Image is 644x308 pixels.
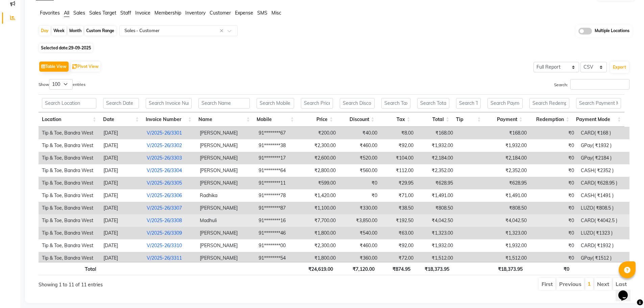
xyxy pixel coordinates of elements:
[71,62,100,72] button: Pivot View
[39,214,100,227] td: Tip & Toe, Bandra West
[39,277,279,288] div: Showing 1 to 11 of 11 entries
[100,164,143,177] td: [DATE]
[417,202,456,214] td: ₹808.50
[456,98,481,109] input: Search Tip
[577,177,629,189] td: CARD( ₹628.95 )
[196,152,255,164] td: [PERSON_NAME]
[301,98,333,109] input: Search Price
[340,98,374,109] input: Search Discount
[488,139,530,152] td: ₹1,932.00
[196,127,255,139] td: [PERSON_NAME]
[530,177,577,189] td: ₹0
[300,227,339,239] td: ₹1,800.00
[39,152,100,164] td: Tip & Toe, Bandra West
[196,139,255,152] td: [PERSON_NAME]
[530,152,577,164] td: ₹0
[488,202,530,214] td: ₹808.50
[300,177,339,189] td: ₹599.00
[488,214,530,227] td: ₹4,042.50
[577,139,629,152] td: GPay( ₹1932 )
[100,252,143,264] td: [DATE]
[417,177,456,189] td: ₹628.95
[577,252,629,264] td: GPay( ₹1512 )
[39,139,100,152] td: Tip & Toe, Bandra West
[378,112,414,127] th: Tax: activate to sort column ascending
[42,98,96,109] input: Search Location
[577,214,629,227] td: CARD( ₹4042.5 )
[530,189,577,202] td: ₹0
[68,26,83,35] div: Month
[488,127,530,139] td: ₹168.00
[300,189,339,202] td: ₹1,420.00
[577,152,629,164] td: GPay( ₹2184 )
[339,127,381,139] td: ₹40.00
[49,79,73,90] select: Showentries
[381,189,417,202] td: ₹71.00
[488,189,530,202] td: ₹1,491.00
[39,112,100,127] th: Location: activate to sort column ascending
[339,214,381,227] td: ₹3,850.00
[300,152,339,164] td: ₹2,600.00
[85,26,116,35] div: Custom Range
[417,239,456,252] td: ₹1,932.00
[297,112,336,127] th: Price: activate to sort column ascending
[336,262,378,275] th: ₹7,120.00
[147,130,182,136] a: V/2025-26/3301
[381,214,417,227] td: ₹192.50
[417,252,456,264] td: ₹1,512.00
[300,252,339,264] td: ₹1,800.00
[530,214,577,227] td: ₹0
[39,177,100,189] td: Tip & Toe, Bandra West
[339,177,381,189] td: ₹0
[339,239,381,252] td: ₹460.00
[39,189,100,202] td: Tip & Toe, Bandra West
[530,164,577,177] td: ₹0
[39,239,100,252] td: Tip & Toe, Bandra West
[577,189,629,202] td: CASH( ₹1491 )
[417,152,456,164] td: ₹2,184.00
[526,262,573,275] th: ₹0
[73,10,85,16] span: Sales
[100,139,143,152] td: [DATE]
[573,112,624,127] th: Payment Mode: activate to sort column ascending
[196,239,255,252] td: [PERSON_NAME]
[147,192,182,198] a: V/2025-26/3306
[100,152,143,164] td: [DATE]
[39,164,100,177] td: Tip & Toe, Bandra West
[147,155,182,161] a: V/2025-26/3303
[120,10,131,16] span: Staff
[185,10,206,16] span: Inventory
[577,127,629,139] td: CARD( ₹168 )
[103,98,139,109] input: Search Date
[196,177,255,189] td: [PERSON_NAME]
[300,202,339,214] td: ₹1,100.00
[235,10,253,16] span: Expense
[39,127,100,139] td: Tip & Toe, Bandra West
[100,189,143,202] td: [DATE]
[210,10,231,16] span: Customer
[339,189,381,202] td: ₹0
[39,44,93,52] span: Selected date:
[100,202,143,214] td: [DATE]
[381,227,417,239] td: ₹63.00
[381,127,417,139] td: ₹8.00
[146,98,192,109] input: Search Invoice Number
[39,62,69,72] button: Table View
[300,164,339,177] td: ₹2,800.00
[147,255,182,261] a: V/2025-26/3311
[339,227,381,239] td: ₹540.00
[577,202,629,214] td: LUZO( ₹808.5 )
[147,167,182,173] a: V/2025-26/3304
[154,10,181,16] span: Membership
[417,98,449,109] input: Search Total
[339,152,381,164] td: ₹520.00
[196,164,255,177] td: [PERSON_NAME]
[198,98,250,109] input: Search Name
[39,252,100,264] td: Tip & Toe, Bandra West
[595,28,629,34] span: Multiple Locations
[100,127,143,139] td: [DATE]
[339,139,381,152] td: ₹460.00
[39,227,100,239] td: Tip & Toe, Bandra West
[381,139,417,152] td: ₹92.00
[196,214,255,227] td: Madhuli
